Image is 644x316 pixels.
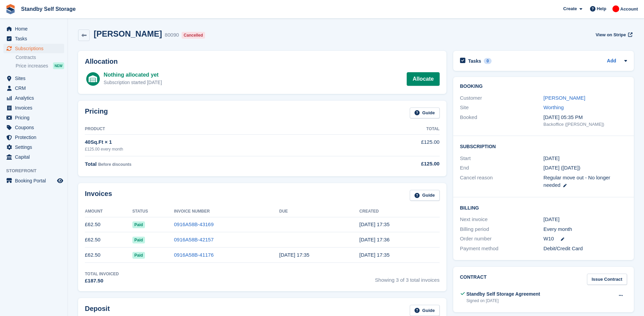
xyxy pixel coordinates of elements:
[15,142,56,152] span: Settings
[410,107,440,119] a: Guide
[15,74,56,83] span: Sites
[3,113,64,122] a: menu
[544,121,627,128] div: Backoffice ([PERSON_NAME])
[15,133,56,142] span: Protection
[16,63,48,69] span: Price increases
[279,206,359,217] th: Due
[460,216,544,223] div: Next invoice
[132,237,145,243] span: Paid
[3,74,64,83] a: menu
[466,298,540,304] div: Signed on [DATE]
[466,291,540,298] div: Standby Self Storage Agreement
[98,162,131,167] span: Before discounts
[18,3,78,15] a: Standby Self Storage
[339,135,440,156] td: £125.00
[544,216,627,223] div: [DATE]
[132,252,145,259] span: Paid
[15,103,56,113] span: Invoices
[360,221,390,227] time: 2025-06-01 16:35:56 UTC
[460,84,627,89] h2: Booking
[16,62,64,70] a: Price increases NEW
[468,58,481,64] h2: Tasks
[174,252,214,258] a: 0916A58B-41176
[3,176,64,185] a: menu
[16,54,64,61] a: Contracts
[3,103,64,113] a: menu
[3,93,64,103] a: menu
[544,175,610,188] span: Regular move out - No longer needed
[460,104,544,112] div: Site
[607,57,616,65] a: Add
[3,142,64,152] a: menu
[612,5,619,12] img: Aaron Winter
[544,104,564,110] a: Worthing
[53,62,64,69] div: NEW
[3,24,64,34] a: menu
[56,177,64,185] a: Preview store
[460,274,487,285] h2: Contract
[544,114,627,121] div: [DATE] 05:35 PM
[3,34,64,43] a: menu
[544,245,627,253] div: Debit/Credit Card
[15,176,56,185] span: Booking Portal
[85,206,132,217] th: Amount
[132,206,174,217] th: Status
[85,146,339,152] div: £125.00 every month
[3,152,64,162] a: menu
[3,44,64,53] a: menu
[360,237,390,242] time: 2025-05-01 16:36:13 UTC
[339,124,440,135] th: Total
[597,5,606,12] span: Help
[15,152,56,162] span: Capital
[94,29,162,38] h2: [PERSON_NAME]
[410,190,440,201] a: Guide
[460,155,544,162] div: Start
[375,271,440,285] span: Showing 3 of 3 total invoices
[410,305,440,316] a: Guide
[5,4,16,14] img: stora-icon-8386f47178a22dfd0bd8f6a31ec36ba5ce8667c1dd55bd0f319d3a0aa187defe.svg
[85,271,119,277] div: Total Invoiced
[104,79,162,86] div: Subscription started [DATE]
[15,34,56,43] span: Tasks
[587,274,627,285] a: Issue Contract
[563,5,577,12] span: Create
[182,32,205,39] div: Cancelled
[15,123,56,132] span: Coupons
[15,83,56,93] span: CRM
[174,221,214,227] a: 0916A58B-43169
[339,160,440,168] div: £125.00
[85,305,110,316] h2: Deposit
[6,167,68,174] span: Storefront
[460,204,627,211] h2: Billing
[484,58,492,64] div: 0
[460,143,627,150] h2: Subscription
[460,174,544,189] div: Cancel reason
[85,161,97,167] span: Total
[620,6,638,13] span: Account
[460,114,544,128] div: Booked
[15,93,56,103] span: Analytics
[407,72,439,86] a: Allocate
[132,221,145,228] span: Paid
[85,107,108,119] h2: Pricing
[85,138,339,146] div: 40Sq.Ft × 1
[85,124,339,135] th: Product
[460,225,544,233] div: Billing period
[460,164,544,172] div: End
[174,206,279,217] th: Invoice Number
[544,155,559,162] time: 2025-04-01 00:00:00 UTC
[544,235,554,243] span: W10
[279,252,309,258] time: 2025-04-02 16:35:13 UTC
[85,232,132,248] td: £62.50
[85,277,119,285] div: £187.50
[15,113,56,122] span: Pricing
[174,237,214,242] a: 0916A58B-42157
[460,94,544,102] div: Customer
[85,217,132,232] td: £62.50
[85,248,132,263] td: £62.50
[360,252,390,258] time: 2025-04-01 16:35:13 UTC
[3,83,64,93] a: menu
[593,29,634,40] a: View on Stripe
[104,71,162,79] div: Nothing allocated yet
[85,58,440,65] h2: Allocation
